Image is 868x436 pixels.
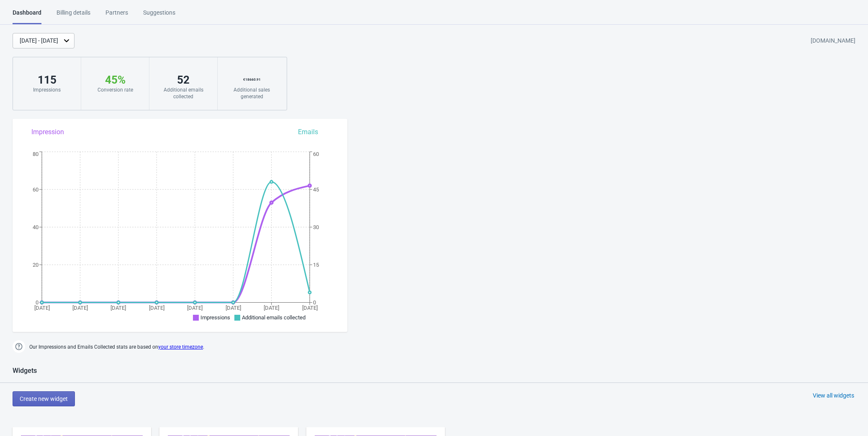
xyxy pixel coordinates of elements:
div: Additional sales generated [226,87,277,100]
div: 45 % [90,73,141,87]
a: your store timezone [158,344,203,350]
div: Conversion rate [90,87,141,93]
span: Our Impressions and Emails Collected stats are based on . [29,340,204,354]
div: Suggestions [143,8,175,23]
iframe: chat widget [833,403,860,428]
div: 52 [158,73,209,87]
tspan: 60 [313,151,319,157]
div: Billing details [56,8,90,23]
span: Create new widget [20,395,68,402]
tspan: 40 [33,224,39,230]
tspan: [DATE] [34,305,50,311]
tspan: [DATE] [302,305,318,311]
tspan: 0 [36,299,39,306]
span: Impressions [200,314,230,321]
tspan: [DATE] [110,305,126,311]
tspan: [DATE] [187,305,203,311]
tspan: 60 [33,186,39,193]
tspan: [DATE] [149,305,164,311]
tspan: 20 [33,262,39,268]
button: Create new widget [13,391,75,406]
div: Partners [105,8,128,23]
tspan: 15 [313,262,319,268]
tspan: 45 [313,186,319,193]
span: Additional emails collected [242,314,306,321]
img: help.png [13,340,25,353]
div: Additional emails collected [158,87,209,100]
tspan: [DATE] [264,305,279,311]
div: 115 [21,73,72,87]
tspan: 30 [313,224,319,230]
div: [DATE] - [DATE] [20,36,58,45]
div: Impressions [21,87,72,93]
div: € 18660.91 [226,73,277,87]
iframe: chat widget [709,271,860,398]
tspan: 80 [33,151,39,157]
div: [DOMAIN_NAME] [811,33,855,48]
div: Dashboard [13,8,41,24]
tspan: [DATE] [72,305,88,311]
tspan: [DATE] [226,305,241,311]
tspan: 0 [313,299,316,306]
